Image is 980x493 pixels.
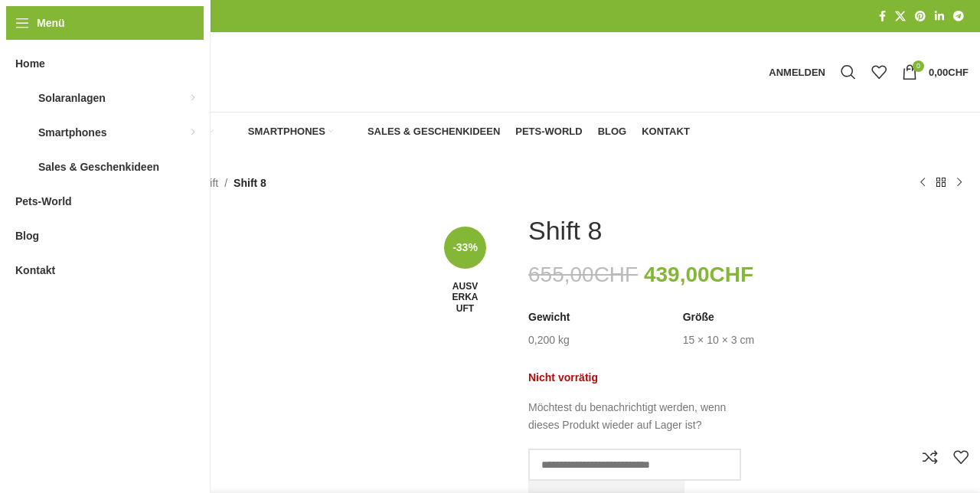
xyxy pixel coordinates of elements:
[103,116,214,147] a: Solaranlagen
[528,215,602,246] h1: Shift 8
[515,126,582,138] span: Pets-World
[15,222,39,250] span: Blog
[913,174,932,192] a: Vorheriges Produkt
[348,116,500,147] a: Sales & Geschenkideen
[528,399,741,433] p: Möchtest du benachrichtigt werden, wenn dieses Produkt wieder auf Lager ist?
[598,116,627,147] a: Blog
[910,6,930,27] a: Pinterest Social Link
[644,263,753,286] bdi: 439,00
[367,126,500,138] span: Sales & Geschenkideen
[15,188,72,215] span: Pets-World
[229,125,243,139] img: Smartphones
[234,175,266,191] span: Shift 8
[833,57,864,87] a: Suche
[949,6,969,27] a: Telegram Social Link
[890,6,910,27] a: X Social Link
[444,227,486,269] span: -33%
[594,263,639,286] span: CHF
[38,119,106,146] span: Smartphones
[38,153,159,181] span: Sales & Geschenkideen
[37,15,65,31] span: Menü
[444,276,486,318] span: Ausverkauft
[683,333,754,348] td: 15 × 10 × 3 cm
[15,50,45,77] span: Home
[913,60,924,72] span: 0
[15,125,31,140] img: Smartphones
[528,371,741,384] p: Nicht vorrätig
[528,263,638,286] bdi: 655,00
[874,6,890,27] a: Facebook Social Link
[515,116,582,147] a: Pets-World
[528,333,570,348] td: 0,200 kg
[683,310,714,325] span: Größe
[894,57,976,87] a: 0 0,00CHF
[15,90,31,106] img: Solaranlagen
[710,263,754,286] span: CHF
[864,57,894,87] div: Meine Wunschliste
[761,57,833,87] a: Anmelden
[528,310,969,348] table: Produktdetails
[15,159,31,175] img: Sales & Geschenkideen
[598,126,627,138] span: Blog
[229,116,333,147] a: Smartphones
[528,310,570,325] span: Gewicht
[930,6,949,27] a: LinkedIn Social Link
[348,125,362,139] img: Sales & Geschenkideen
[769,67,825,77] span: Anmelden
[642,126,690,138] span: Kontakt
[38,84,106,112] span: Solaranlagen
[642,116,690,147] a: Kontakt
[57,175,266,191] nav: Breadcrumb
[15,256,55,284] span: Kontakt
[950,174,969,192] a: Nächstes Produkt
[50,116,697,147] div: Hauptnavigation
[248,126,325,138] span: Smartphones
[929,67,969,78] bdi: 0,00
[948,67,969,78] span: CHF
